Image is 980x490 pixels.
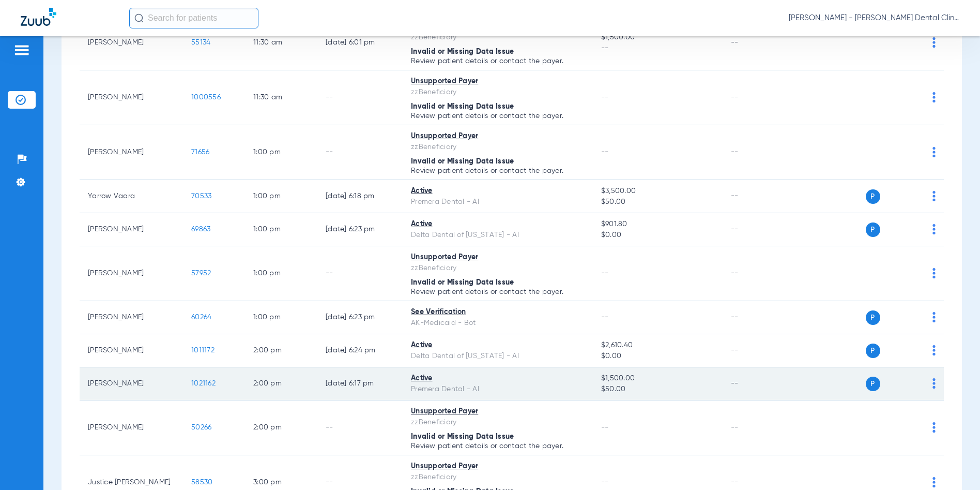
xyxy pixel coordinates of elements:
span: 50266 [191,424,211,431]
span: $50.00 [601,384,714,395]
img: hamburger-icon [13,44,30,56]
div: Active [411,219,585,230]
img: Zuub Logo [21,8,56,26]
td: [PERSON_NAME] [80,367,183,400]
span: 60264 [191,314,211,321]
img: group-dot-blue.svg [932,37,936,48]
span: -- [601,43,714,54]
img: group-dot-blue.svg [932,224,936,234]
span: Invalid or Missing Data Issue [411,433,514,440]
span: -- [601,94,609,101]
img: group-dot-blue.svg [932,191,936,201]
span: 71656 [191,149,209,156]
td: -- [723,125,792,180]
span: Invalid or Missing Data Issue [411,103,514,110]
span: $0.00 [601,351,714,362]
span: 1000556 [191,94,221,101]
div: Unsupported Payer [411,131,585,142]
td: -- [723,180,792,213]
img: group-dot-blue.svg [932,345,936,355]
iframe: Chat Widget [928,440,980,490]
p: Review patient details or contact the payer. [411,442,585,450]
div: zzBeneficiary [411,263,585,274]
td: [DATE] 6:17 PM [317,367,403,400]
span: -- [601,479,609,486]
div: zzBeneficiary [411,142,585,153]
td: [PERSON_NAME] [80,125,183,180]
div: zzBeneficiary [411,32,585,43]
td: 1:00 PM [245,213,317,246]
td: -- [723,213,792,246]
div: zzBeneficiary [411,87,585,98]
span: P [866,344,880,358]
td: 2:00 PM [245,334,317,367]
td: -- [317,70,403,125]
div: Active [411,186,585,197]
td: 2:00 PM [245,367,317,400]
td: [DATE] 6:23 PM [317,301,403,334]
p: Review patient details or contact the payer. [411,167,585,174]
p: Review patient details or contact the payer. [411,288,585,295]
span: -- [601,149,609,156]
img: Search Icon [134,13,144,23]
span: $3,500.00 [601,186,714,197]
span: 57952 [191,270,211,277]
span: $1,500.00 [601,32,714,43]
div: Active [411,373,585,384]
td: [PERSON_NAME] [80,16,183,70]
td: [PERSON_NAME] [80,400,183,455]
div: Delta Dental of [US_STATE] - AI [411,230,585,241]
td: [PERSON_NAME] [80,70,183,125]
td: -- [723,367,792,400]
td: 1:00 PM [245,180,317,213]
div: Delta Dental of [US_STATE] - AI [411,351,585,362]
img: group-dot-blue.svg [932,312,936,322]
td: -- [723,246,792,301]
td: -- [723,334,792,367]
td: [DATE] 6:23 PM [317,213,403,246]
span: 58530 [191,479,212,486]
td: [DATE] 6:24 PM [317,334,403,367]
span: [PERSON_NAME] - [PERSON_NAME] Dental Clinic | SEARHC [789,13,959,23]
div: zzBeneficiary [411,472,585,483]
td: [PERSON_NAME] [80,213,183,246]
td: 11:30 AM [245,16,317,70]
span: 1011172 [191,347,215,354]
div: AK-Medicaid - Bot [411,318,585,329]
p: Review patient details or contact the payer. [411,112,585,120]
span: Invalid or Missing Data Issue [411,48,514,55]
td: 1:00 PM [245,125,317,180]
div: Premera Dental - AI [411,197,585,207]
td: -- [317,125,403,180]
td: 1:00 PM [245,246,317,301]
span: P [866,189,880,204]
td: [PERSON_NAME] [80,301,183,334]
div: Premera Dental - AI [411,384,585,395]
span: Invalid or Missing Data Issue [411,158,514,165]
span: 69863 [191,226,210,233]
td: [DATE] 6:18 PM [317,180,403,213]
td: [PERSON_NAME] [80,246,183,301]
span: 1021162 [191,380,216,387]
span: $50.00 [601,197,714,207]
div: Unsupported Payer [411,461,585,472]
span: 55134 [191,39,210,46]
span: -- [601,424,609,431]
td: -- [723,70,792,125]
span: P [866,377,880,391]
td: -- [317,400,403,455]
span: Invalid or Missing Data Issue [411,279,514,286]
img: group-dot-blue.svg [932,378,936,389]
img: group-dot-blue.svg [932,422,936,433]
td: -- [723,16,792,70]
div: Unsupported Payer [411,252,585,263]
span: P [866,310,880,325]
td: -- [317,246,403,301]
input: Search for patients [129,8,258,28]
td: [DATE] 6:01 PM [317,16,403,70]
div: Active [411,340,585,351]
span: $901.80 [601,219,714,230]
p: Review patient details or contact the payer. [411,57,585,65]
div: zzBeneficiary [411,417,585,428]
